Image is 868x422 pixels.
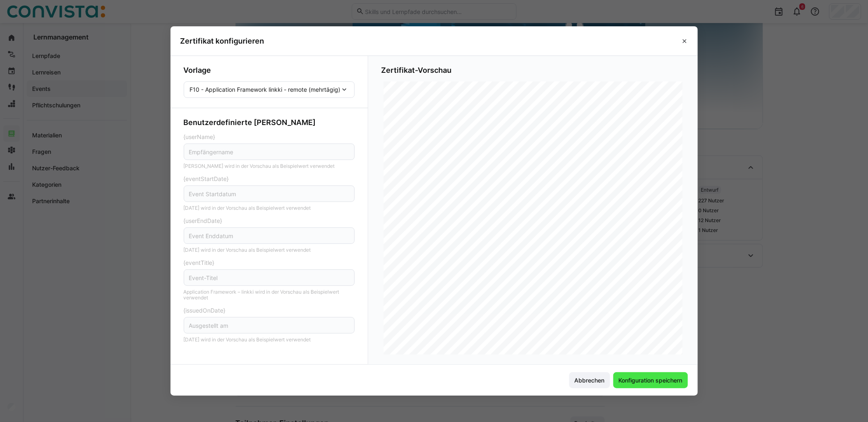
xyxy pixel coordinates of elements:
span: Konfiguration speichern [618,376,684,385]
span: {userEndDate} [184,218,222,224]
h3: Benutzerdefinierte [PERSON_NAME] [184,118,355,127]
button: Konfiguration speichern [613,372,688,389]
span: {issuedOnDate} [184,307,226,314]
button: Abbrechen [569,372,610,389]
span: [DATE] wird in der Vorschau als Beispielwert verwendet [184,336,311,343]
span: Abbrechen [573,376,606,385]
span: Application Framework – linkki wird in der Vorschau als Beispielwert verwendet [184,289,339,301]
h3: Zertifikat-Vorschau [381,66,685,75]
span: [DATE] wird in der Vorschau als Beispielwert verwendet [184,205,311,211]
span: {eventStartDate} [184,176,229,182]
span: [DATE] wird in der Vorschau als Beispielwert verwendet [184,247,311,253]
span: [PERSON_NAME] wird in der Vorschau als Beispielwert verwendet [184,163,335,169]
h3: Zertifikat konfigurieren [180,36,264,46]
span: {eventTitle} [184,260,215,266]
span: {userName} [184,134,215,140]
span: F10 - Application Framework linkki - remote (mehrtägig) [190,86,341,94]
h3: Vorlage [184,66,355,75]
